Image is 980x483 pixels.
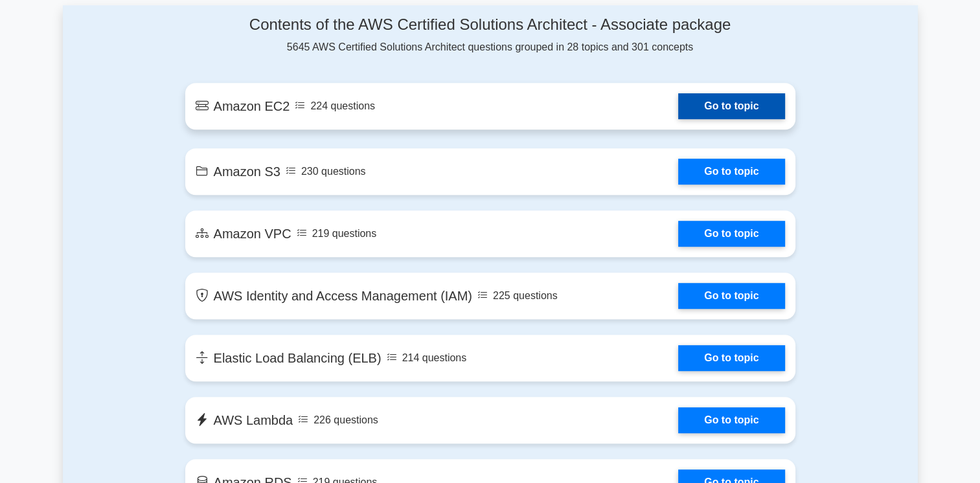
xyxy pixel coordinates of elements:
a: Go to topic [678,221,784,247]
a: Go to topic [678,159,784,185]
a: Go to topic [678,345,784,371]
h4: Contents of the AWS Certified Solutions Architect - Associate package [185,16,795,34]
a: Go to topic [678,283,784,309]
a: Go to topic [678,407,784,433]
a: Go to topic [678,93,784,119]
div: 5645 AWS Certified Solutions Architect questions grouped in 28 topics and 301 concepts [185,16,795,55]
